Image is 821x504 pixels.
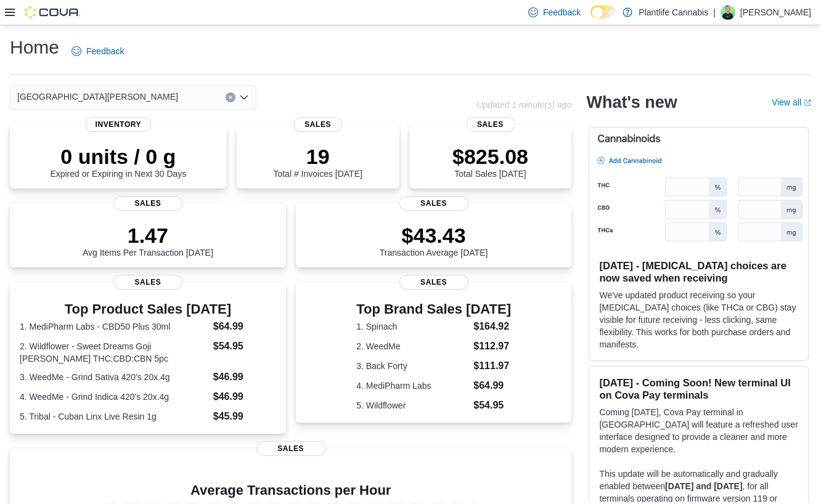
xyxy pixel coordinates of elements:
div: Total # Invoices [DATE] [273,144,362,179]
dt: 1. MediPharm Labs - CBD50 Plus 30ml [20,320,208,333]
input: Dark Mode [590,6,616,18]
p: Plantlife Cannabis [639,5,708,20]
dt: 5. Tribal - Cuban Linx Live Resin 1g [20,410,208,423]
div: Brad Christensen [721,5,735,20]
dd: $164.92 [473,319,511,334]
div: Expired or Expiring in Next 30 Days [50,144,186,179]
dt: 3. WeedMe - Grind Sativa 420's 20x.4g [20,371,208,383]
h3: [DATE] - Coming Soon! New terminal UI on Cova Pay terminals [599,376,798,401]
a: View allExternal link [772,97,811,107]
span: Sales [293,117,342,132]
p: Updated 1 minute(s) ago [476,100,571,110]
dt: 3. Back Forty [356,360,468,372]
dd: $46.99 [213,370,276,384]
h3: Top Product Sales [DATE] [20,302,276,317]
h1: Home [10,35,59,60]
span: Sales [399,196,468,211]
span: Inventory [86,117,152,132]
button: Open list of options [239,92,249,102]
dd: $64.99 [473,378,511,393]
dt: 2. Wildflower - Sweet Dreams Goji [PERSON_NAME] THC:CBD:CBN 5pc [20,340,208,365]
svg: External link [804,99,811,107]
dd: $112.97 [473,339,511,354]
p: [PERSON_NAME] [740,5,811,20]
span: Feedback [86,45,124,57]
dd: $54.95 [213,339,276,354]
span: [GEOGRAPHIC_DATA][PERSON_NAME] [17,89,178,104]
dd: $64.99 [213,319,276,334]
p: 19 [273,144,362,169]
strong: [DATE] and [DATE] [665,481,742,491]
p: 1.47 [83,223,213,248]
dd: $46.99 [213,389,276,404]
span: Feedback [543,6,581,18]
p: We've updated product receiving so your [MEDICAL_DATA] choices (like THCa or CBG) stay visible fo... [599,289,798,351]
span: Sales [113,275,182,290]
dt: 2. WeedMe [356,340,468,352]
div: Transaction Average [DATE] [380,223,488,258]
h4: Average Transactions per Hour [20,483,562,498]
div: Total Sales [DATE] [452,144,528,179]
dt: 4. WeedMe - Grind Indica 420's 20x.4g [20,391,208,403]
p: $825.08 [452,144,528,169]
p: Coming [DATE], Cova Pay terminal in [GEOGRAPHIC_DATA] will feature a refreshed user interface des... [599,406,798,455]
span: Sales [466,117,515,132]
div: Avg Items Per Transaction [DATE] [83,223,213,258]
dt: 4. MediPharm Labs [356,380,468,392]
h3: [DATE] - [MEDICAL_DATA] choices are now saved when receiving [599,259,798,284]
img: Cova [25,6,80,18]
dd: $54.95 [473,398,511,413]
button: Clear input [226,92,235,102]
span: Dark Mode [590,18,591,19]
dt: 5. Wildflower [356,399,468,412]
a: Feedback [67,39,129,63]
p: 0 units / 0 g [50,144,186,169]
h3: Top Brand Sales [DATE] [356,302,511,317]
span: Sales [399,275,468,290]
dd: $45.99 [213,409,276,424]
span: Sales [113,196,182,211]
dd: $111.97 [473,359,511,373]
p: | [713,5,716,20]
dt: 1. Spinach [356,320,468,333]
h2: What's new [586,92,677,112]
p: $43.43 [380,223,488,248]
span: Sales [256,441,325,456]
